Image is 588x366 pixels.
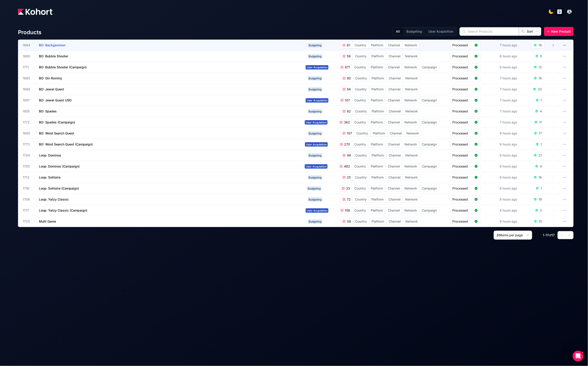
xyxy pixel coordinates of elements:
span: Channel [386,75,403,81]
span: Network [403,108,420,114]
span: Platform [369,174,386,181]
span: Channel [388,130,404,136]
div: 1 [541,186,542,191]
span: Budgeting [308,175,322,180]
span: Processed [453,43,473,47]
span: Campaign [420,119,439,125]
span: 158 [344,208,350,213]
span: 54 [346,87,351,91]
span: Country [353,196,369,203]
div: 1 [541,98,542,103]
span: Platform [368,64,385,70]
a: 1705Loop: Dominos (Campaign)User Acquisition482CountryPlatformChannelNetworkCampaignProcessed8 ho... [23,161,555,172]
img: Kohort logo [18,9,52,15]
span: Processed [453,175,473,180]
span: 1684 [23,43,34,47]
span: 1705 [23,164,34,169]
span: Processed [453,120,473,125]
span: Platform [369,152,386,158]
span: Processed [453,208,473,213]
span: Channel [386,97,402,103]
span: Campaign [420,163,439,170]
span: User Acquisition [306,65,328,69]
span: Platform [368,141,385,147]
span: Budgeting [308,219,322,224]
span: 1771 [23,65,34,69]
div: 5 [540,54,542,58]
span: 82 [346,109,351,114]
span: - [544,233,546,237]
span: Loop: Dominos (Campaign) [39,164,80,168]
span: Country [352,185,368,192]
span: Platform [369,218,386,225]
a: 1704Loop: DominosBudgeting49CountryPlatformChannelNetworkProcessed8 hours ago21 [23,150,555,161]
span: Processed [453,87,473,91]
span: New Product [551,29,571,34]
div: 7 hours ago [499,119,518,125]
span: Campaign [420,97,439,103]
span: Country [352,97,368,103]
span: 1 [543,233,544,237]
span: Network [403,86,420,92]
a: 1725Multi GameBudgeting38CountryPlatformChannelNetworkProcessed9 hours ago15 [23,216,555,227]
span: Network [402,42,420,48]
iframe: Intercom live chat [573,351,584,362]
div: 8 hours ago [499,207,518,214]
button: Budgeting [403,27,425,36]
span: Platform [369,86,386,92]
div: 4 [540,109,542,114]
div: 4 [540,164,542,169]
div: 18 [539,43,542,47]
span: 1855 [23,109,34,114]
span: Country [353,174,369,181]
span: Platform [370,130,387,136]
div: 7 hours ago [499,108,518,114]
span: BO: Word Search Quest [39,131,74,135]
span: Channel [386,207,402,214]
span: Platform [369,75,386,81]
span: 1688 [23,87,34,91]
div: 8 hours ago [499,196,518,203]
span: User Acquisition [306,208,328,213]
span: Channel [386,174,403,181]
span: 72 [346,197,351,202]
span: BO: Backgammon [39,43,65,47]
span: BO: Spades (Campaign) [39,120,75,124]
div: 8 hours ago [499,152,518,158]
span: Loop: Solitaire [39,175,61,179]
span: User Acquisition [305,142,328,147]
span: Channel [386,196,403,203]
span: Country [353,152,369,158]
span: of [549,233,552,237]
a: 1688BO: Jewel QuestBudgeting54CountryPlatformChannelNetworkProcessed7 hours ago20 [23,84,555,95]
a: 1855BO: SpadesBudgeting82CountryPlatformChannelNetworkProcessed7 hours ago4 [23,106,555,117]
span: Platform [368,207,385,214]
span: 80 [346,76,351,80]
button: All [393,27,403,36]
span: Country [352,64,368,70]
div: 6 hours ago [499,174,518,181]
span: 59 [346,54,351,58]
span: Loop: Dominos [39,153,61,157]
span: Network [403,218,420,225]
span: Country [353,53,369,59]
span: 1680 [23,131,34,136]
span: Platform [368,163,385,170]
span: Network [402,207,419,214]
span: 1706 [23,197,34,202]
span: Processed [453,153,473,158]
span: Country [352,119,368,125]
span: Network [404,130,421,136]
span: Processed [453,197,473,202]
span: Campaign [420,141,439,147]
span: 107 [346,131,352,136]
div: 9 hours ago [499,218,518,225]
span: Campaign [420,185,439,192]
span: Budgeting [308,153,322,158]
span: Network [403,196,420,203]
span: Budgeting [308,43,322,47]
span: Processed [453,142,473,147]
span: Loop: Solitaire (Campaign) [39,186,79,190]
span: Country [353,86,369,92]
span: Budgeting [308,131,322,136]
